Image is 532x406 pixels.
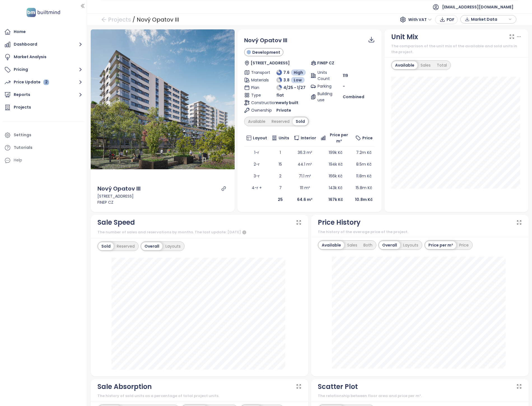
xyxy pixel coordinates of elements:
span: 3.8 [283,77,290,83]
td: 44.1 m² [291,158,318,170]
a: Projects [3,102,84,113]
span: Building use [318,91,333,103]
span: newly built [276,100,298,106]
div: Overall [141,242,162,250]
span: Nový Opatov III [244,36,287,44]
div: Overall [379,241,400,249]
span: Units [279,135,289,141]
b: 167k Kč [328,197,343,202]
span: Interior [301,135,316,141]
div: Available [245,118,269,125]
div: Sold [293,118,308,125]
span: Price per m² [327,132,351,144]
a: arrow-left Projects [101,15,131,25]
div: [STREET_ADDRESS] [97,193,228,199]
a: Tutorials [3,142,84,153]
div: Layouts [162,242,184,250]
div: Sales [417,61,434,69]
div: 2 [43,79,49,85]
a: link [221,186,226,191]
div: Home [14,28,26,35]
div: Help [14,157,22,164]
div: Help [3,155,84,166]
div: Sale Speed [97,217,135,228]
td: 2-r [244,158,269,170]
div: Nový Opatov III [97,184,141,193]
b: 64.6 m² [297,197,312,202]
span: [STREET_ADDRESS] [251,60,290,66]
span: 11.8m Kč [356,173,372,179]
span: Private [276,107,291,113]
span: 199k Kč [329,150,342,155]
div: / [132,15,135,25]
td: 3-r [244,170,269,182]
div: The comparison of the unit mix of the available and sold units in the project. [391,43,522,55]
td: 15 [269,158,291,170]
span: 143k Kč [329,185,342,191]
span: 7.6 [283,69,290,76]
a: Settings [3,130,84,141]
span: Market Data [471,15,507,24]
span: flat [276,92,284,98]
span: Units Count [318,69,333,82]
div: Settings [14,132,31,139]
span: PDF [447,17,454,23]
div: FINEP CZ [97,199,228,205]
div: Both [360,241,375,249]
div: Sale Absorption [97,381,152,392]
div: Layouts [400,241,421,249]
span: Layout [253,135,267,141]
div: Total [434,61,450,69]
span: Transport [251,69,267,76]
span: 8.5m Kč [356,161,372,167]
button: Reports [3,89,84,100]
div: Nový Opatov III [137,15,179,25]
span: 4/25 - 1/27 [283,85,305,91]
div: button [463,15,513,24]
span: 194k Kč [329,161,343,167]
div: Sold [98,242,114,250]
span: Parking [318,83,333,89]
div: Price Update [14,79,49,86]
span: Type [251,92,267,98]
span: 166k Kč [329,173,342,179]
button: Dashboard [3,39,84,50]
div: Price History [318,217,361,228]
button: Price Update 2 [3,77,84,88]
img: logo [25,7,62,18]
div: Price [456,241,472,249]
div: The history of the average price of the project. [318,229,522,235]
div: Reserved [114,242,138,250]
b: 10.8m Kč [355,197,373,202]
div: Price per m² [425,241,456,249]
span: 119 [343,72,348,79]
span: Development [252,49,280,55]
div: Available [392,61,417,69]
div: Unit Mix [391,32,418,42]
div: Scatter Plot [318,381,358,392]
b: 25 [278,197,283,202]
span: Price [362,135,373,141]
div: The number of sales and reservations by months. The last update: [DATE] [97,229,302,236]
span: 7.2m Kč [356,150,372,155]
div: Reserved [269,118,293,125]
span: arrow-left [101,17,107,22]
td: 4-r + [244,182,269,194]
span: High [294,69,303,76]
td: 7 [269,182,291,194]
button: Pricing [3,64,84,75]
span: Low [294,77,302,83]
div: Sales [344,241,360,249]
a: Home [3,26,84,37]
div: The history of sold units as a percentage of total project units. [97,393,302,399]
td: 36.3 m² [291,147,318,158]
span: Combined [343,94,364,100]
a: Market Analysis [3,51,84,63]
span: Plan [251,85,267,91]
button: PDF [435,15,458,24]
td: 2 [269,170,291,182]
span: [EMAIL_ADDRESS][DOMAIN_NAME] [442,0,514,14]
div: Projects [14,104,31,111]
td: 71.1 m² [291,170,318,182]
